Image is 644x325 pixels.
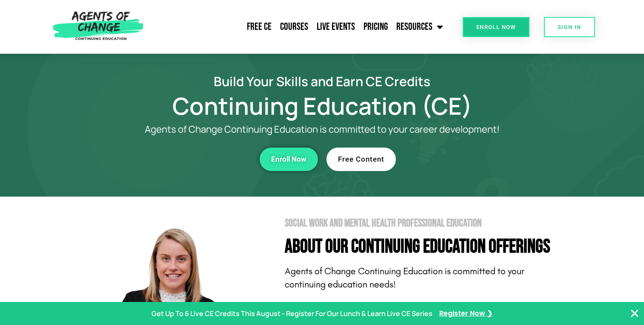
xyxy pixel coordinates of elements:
h2: Build Your Skills and Earn CE Credits [80,75,565,87]
p: Get Up To 6 Live CE Credits This August - Register For Our Lunch & Learn Live CE Series [152,308,432,320]
span: SIGN IN [558,24,581,30]
a: Resources [392,16,447,38]
span: Enroll Now [476,24,516,30]
a: Enroll Now [463,17,530,37]
a: SIGN IN [544,17,595,37]
p: Agents of Change Continuing Education is committed to your career development! [114,124,531,135]
span: Free Content [338,156,384,163]
nav: Menu [147,16,448,38]
span: Agents of Change Continuing Education is committed to your continuing education needs! [285,266,524,290]
a: Free CE [243,16,276,38]
a: Free Content [326,148,396,171]
h2: Social Work and Mental Health Professional Education [285,218,565,229]
a: Courses [276,16,312,38]
a: Live Events [312,16,359,38]
button: Close Banner [630,308,640,319]
h1: Continuing Education (CE) [80,96,565,116]
a: Enroll Now [260,148,318,171]
a: Pricing [359,16,392,38]
h4: About Our Continuing Education Offerings [285,237,565,256]
span: Enroll Now [271,156,306,163]
a: Register Now ❯ [439,308,492,320]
